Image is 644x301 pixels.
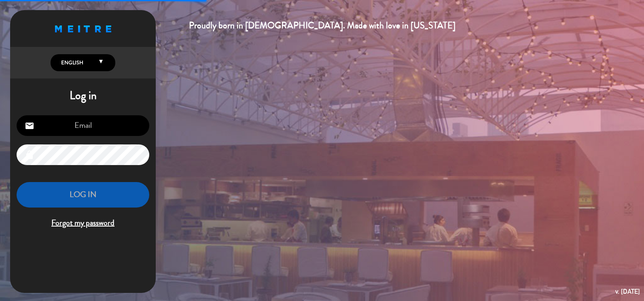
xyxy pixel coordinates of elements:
[615,286,640,297] div: v. [DATE]
[25,121,34,131] i: email
[25,150,34,160] i: lock
[17,182,149,208] button: LOG IN
[59,59,83,67] span: English
[10,89,156,103] h1: Log in
[17,216,149,230] span: Forgot my password
[17,115,149,136] input: Email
